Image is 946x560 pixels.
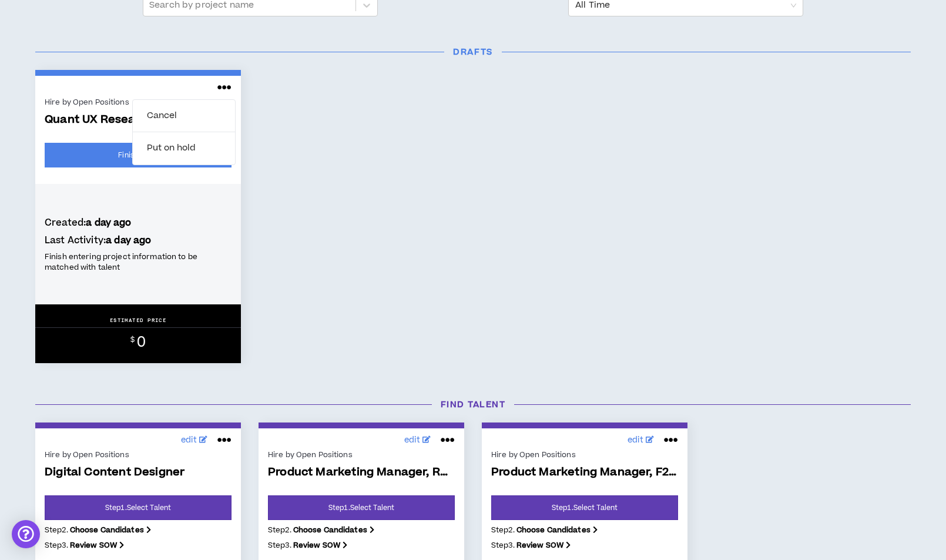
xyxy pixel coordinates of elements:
[268,525,455,535] p: Step 2 .
[137,332,146,353] span: 0
[45,525,232,535] p: Step 2 .
[178,431,210,450] a: edit
[628,434,643,447] span: edit
[268,450,455,460] div: Hire by Open Positions
[491,466,678,479] span: Product Marketing Manager, F2P - [GEOGRAPHIC_DATA] Prefe...
[45,97,232,108] div: Hire by Open Positions
[130,335,135,345] sup: $
[293,525,367,535] b: Choose Candidates
[268,495,455,520] a: Step1.Select Talent
[181,434,197,447] span: edit
[516,525,591,535] b: Choose Candidates
[133,105,235,127] button: Cancel
[106,234,151,247] b: a day ago
[133,137,235,159] button: Put on hold
[491,540,678,551] p: Step 3 .
[625,431,657,450] a: edit
[45,216,232,229] h4: Created:
[45,495,232,520] a: Step1.Select Talent
[70,540,117,551] b: Review SOW
[45,234,232,247] h4: Last Activity:
[45,113,232,127] span: Quant UX Researcher
[45,143,232,167] a: Finish Draft
[12,520,40,548] div: Open Intercom Messenger
[401,431,434,450] a: edit
[86,216,131,229] b: a day ago
[45,466,232,479] span: Digital Content Designer
[516,540,563,551] b: Review SOW
[45,252,223,273] p: Finish entering project information to be matched with talent
[110,317,167,324] p: ESTIMATED PRICE
[45,540,232,551] p: Step 3 .
[268,540,455,551] p: Step 3 .
[293,540,340,551] b: Review SOW
[70,525,144,535] b: Choose Candidates
[268,466,455,479] span: Product Marketing Manager, RMG - [GEOGRAPHIC_DATA] Pref...
[26,46,920,58] h3: Drafts
[491,495,678,520] a: Step1.Select Talent
[45,450,232,460] div: Hire by Open Positions
[491,450,678,460] div: Hire by Open Positions
[404,434,420,447] span: edit
[26,398,920,411] h3: Find Talent
[491,525,678,535] p: Step 2 .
